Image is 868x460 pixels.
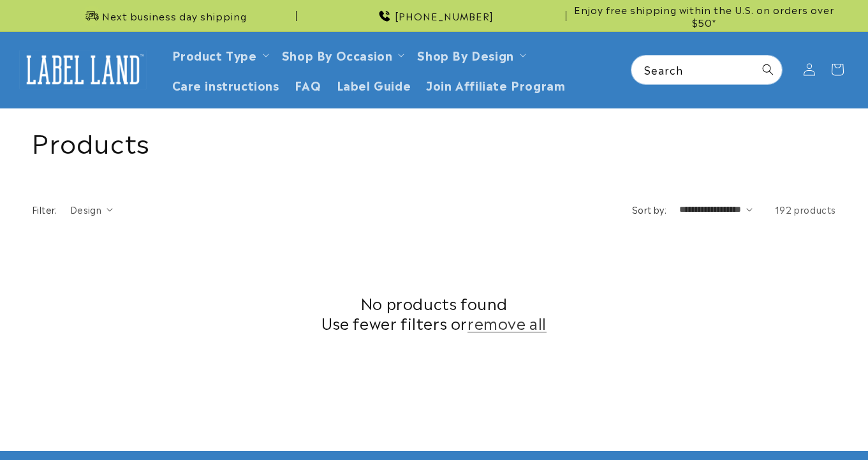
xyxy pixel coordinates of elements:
span: FAQ [295,77,321,92]
span: Care instructions [172,77,279,92]
a: FAQ [287,70,329,100]
span: Enjoy free shipping within the U.S. on orders over $50* [571,3,836,28]
img: Label Land [19,50,147,89]
a: Label Land [15,45,152,94]
a: Join Affiliate Program [418,70,573,100]
button: Search [754,56,782,84]
a: Product Type [172,46,257,63]
summary: Shop By Occasion [274,40,410,70]
span: Next business day shipping [102,10,247,22]
span: Shop By Occasion [282,47,393,62]
span: Design [70,203,101,216]
span: Label Guide [337,77,411,92]
a: Care instructions [165,70,287,100]
summary: Product Type [165,40,274,70]
h2: Filter: [32,203,57,216]
a: Shop By Design [417,46,513,63]
summary: Shop By Design [409,40,531,70]
label: Sort by: [632,203,666,216]
summary: Design (0 selected) [70,203,113,216]
a: Label Guide [329,70,419,100]
span: [PHONE_NUMBER] [395,10,494,22]
span: 192 products [775,203,836,216]
span: Join Affiliate Program [426,77,565,92]
a: remove all [467,313,547,332]
h1: Products [32,124,836,158]
h2: No products found Use fewer filters or [32,293,836,332]
iframe: Gorgias Floating Chat [600,400,855,447]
